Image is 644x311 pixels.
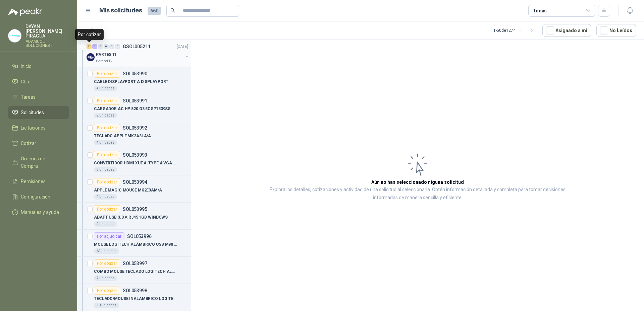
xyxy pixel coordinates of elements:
span: Licitaciones [21,124,46,132]
div: 7 Unidades [94,276,117,281]
a: Manuales y ayuda [8,206,69,219]
p: CARGADOR AC HP 820 G3 5CG71539SS [94,106,170,112]
p: CABLE DISPLAYPORT A DISPLAYPORT [94,79,168,85]
span: Órdenes de Compra [21,155,63,170]
a: Solicitudes [8,106,69,119]
div: Por cotizar [94,70,120,78]
p: SOL053992 [123,126,147,130]
p: ADAMCOL SOLUCIONES T.I [25,40,69,48]
p: TECLADO APPLE MK2A3LA/A [94,133,151,139]
div: 2 Unidades [94,113,117,118]
a: Cotizar [8,137,69,150]
p: SOL053995 [123,207,147,212]
button: Asignado a mi [542,24,591,37]
p: MOUSE LOGITECH ALÁMBRICO USB M90 NEGRO [94,241,177,248]
span: Tareas [21,93,36,101]
p: COMBO MOUSE TECLADO LOGITECH ALAMBRICO [94,268,177,275]
a: Inicio [8,60,69,73]
p: ADAPT USB 3.0 A RJ45 1GB WINDOWS [94,214,168,221]
div: Por cotizar [94,97,120,105]
h1: Mis solicitudes [99,6,142,15]
a: 21 2 0 0 0 0 GSOL005211[DATE] Company LogoPARTES TICaracol TV [87,43,190,64]
div: Por cotizar [94,287,120,295]
p: CONVERTIDOR HDMI XUE A-TYPE A VGA AG6200 [94,160,177,166]
button: No Leídos [596,24,636,37]
span: Inicio [21,63,32,70]
div: 1 - 50 de 1274 [493,25,537,36]
p: DAYAN [PERSON_NAME] PIRAGUA [25,24,69,38]
span: search [170,8,175,13]
div: 4 Unidades [94,140,117,145]
p: SOL053996 [127,234,152,239]
a: Remisiones [8,175,69,188]
p: SOL053994 [123,180,147,184]
span: Solicitudes [21,109,44,116]
img: Company Logo [87,53,95,61]
a: Por cotizarSOL053992TECLADO APPLE MK2A3LA/A4 Unidades [77,121,191,148]
p: TECLADO/MOUSE INALAMBRICO LOGITECH MK270 [94,296,177,302]
p: SOL053990 [123,71,147,76]
a: Órdenes de Compra [8,152,69,172]
a: Por adjudicarSOL053996MOUSE LOGITECH ALÁMBRICO USB M90 NEGRO61 Unidades [77,230,191,257]
p: [DATE] [177,44,188,50]
a: Por cotizarSOL053994APPLE MAGIC MOUSE MK2E3AM/A4 Unidades [77,175,191,203]
div: 21 [87,44,92,49]
div: 4 Unidades [94,86,117,91]
div: Por cotizar [75,29,104,40]
p: SOL053991 [123,98,147,103]
div: 10 Unidades [94,303,119,308]
h3: Aún no has seleccionado niguna solicitud [371,178,464,186]
div: 0 [98,44,103,49]
div: 0 [115,44,120,49]
a: Por cotizarSOL053991CARGADOR AC HP 820 G3 5CG71539SS2 Unidades [77,94,191,121]
span: Chat [21,78,31,85]
p: SOL053998 [123,288,147,293]
a: Por cotizarSOL053995ADAPT USB 3.0 A RJ45 1GB WINDOWS2 Unidades [77,203,191,230]
p: SOL053993 [123,153,147,157]
div: Por adjudicar [94,232,124,240]
div: 3 Unidades [94,167,117,172]
a: Por cotizarSOL053990CABLE DISPLAYPORT A DISPLAYPORT4 Unidades [77,67,191,94]
p: SOL053997 [123,261,147,266]
a: Por cotizarSOL053997COMBO MOUSE TECLADO LOGITECH ALAMBRICO7 Unidades [77,257,191,284]
div: 2 Unidades [94,221,117,227]
span: Manuales y ayuda [21,209,59,216]
img: Logo peakr [8,8,42,16]
div: 4 Unidades [94,194,117,200]
div: Por cotizar [94,124,120,132]
div: Todas [533,7,547,14]
span: Cotizar [21,140,36,147]
a: Licitaciones [8,122,69,134]
img: Company Logo [8,29,21,42]
p: PARTES TI [96,52,116,58]
div: Por cotizar [94,178,120,186]
span: Remisiones [21,178,46,185]
div: 2 [92,44,97,49]
div: Por cotizar [94,205,120,213]
a: Por cotizarSOL053993CONVERTIDOR HDMI XUE A-TYPE A VGA AG62003 Unidades [77,148,191,175]
p: Explora los detalles, cotizaciones y actividad de una solicitud al seleccionarla. Obtén informaci... [258,186,577,202]
div: Por cotizar [94,259,120,267]
div: Por cotizar [94,151,120,159]
p: GSOL005211 [123,44,151,49]
a: Por cotizarSOL053998TECLADO/MOUSE INALAMBRICO LOGITECH MK27010 Unidades [77,284,191,311]
div: 0 [104,44,109,49]
span: 660 [148,7,161,15]
p: APPLE MAGIC MOUSE MK2E3AM/A [94,187,162,193]
span: Configuración [21,193,50,201]
a: Configuración [8,190,69,203]
div: 0 [109,44,114,49]
p: Caracol TV [96,59,112,64]
div: 61 Unidades [94,248,119,254]
a: Tareas [8,91,69,103]
a: Chat [8,75,69,88]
